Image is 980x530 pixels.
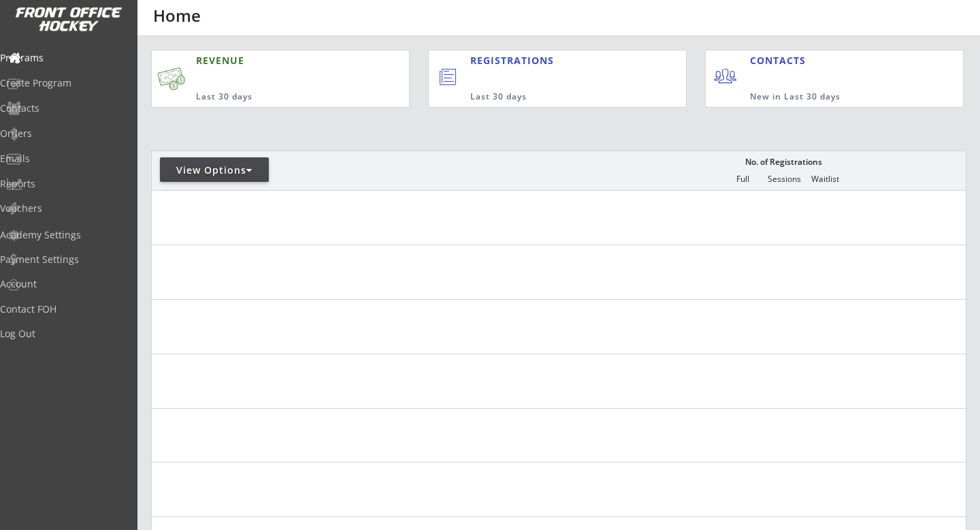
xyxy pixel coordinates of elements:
div: REVENUE [196,54,346,67]
div: CONTACTS [750,54,812,67]
div: Waitlist [804,174,845,184]
div: Last 30 days [470,91,630,103]
div: New in Last 30 days [750,91,900,103]
div: Sessions [764,174,804,184]
div: No. of Registrations [741,157,826,167]
div: Full [722,174,763,184]
div: Last 30 days [196,91,346,103]
div: View Options [160,163,269,177]
div: REGISTRATIONS [470,54,625,67]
